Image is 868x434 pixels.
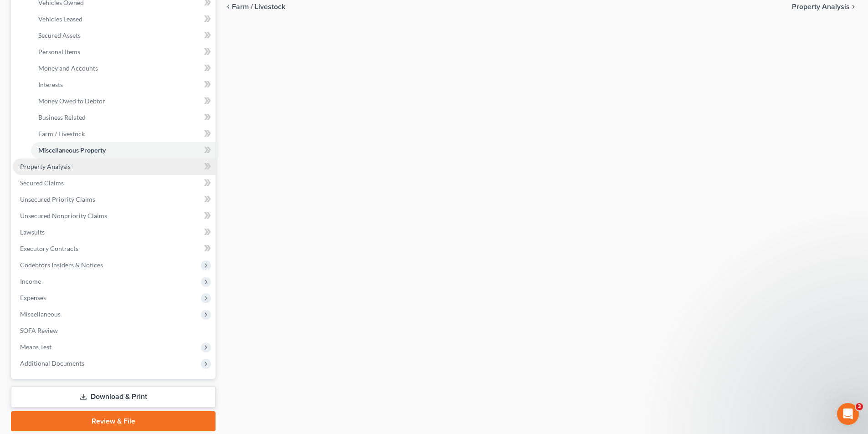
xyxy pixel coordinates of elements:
h1: Messages [67,4,117,20]
span: Vehicles Leased [38,15,82,23]
span: Money and Accounts [38,64,98,72]
div: • [DATE] [87,243,113,253]
div: [PERSON_NAME] [32,108,85,118]
a: Interests [31,77,216,93]
a: Vehicles Leased [31,11,216,27]
div: • [DATE] [87,142,113,152]
div: Close [160,4,176,20]
span: Business Related [38,113,86,121]
div: • [DATE] [87,108,113,118]
a: Money Owed to Debtor [31,93,216,109]
img: Profile image for Emma [10,32,29,50]
a: Executory Contracts [13,240,216,257]
span: Unsecured Priority Claims [20,195,95,203]
div: [PERSON_NAME] [32,75,85,84]
span: Interests [38,81,63,88]
span: Property Analysis [792,3,850,10]
img: Profile image for James [10,268,29,286]
div: • [DATE] [87,75,113,84]
span: Money Owed to Debtor [38,97,105,105]
a: Lawsuits [13,224,216,240]
img: Profile image for Emma [10,133,29,151]
i: chevron_right [850,3,857,10]
a: Farm / Livestock [31,126,216,142]
a: Miscellaneous Property [31,142,216,158]
span: Home [21,307,40,313]
span: Personal Items [38,48,80,56]
span: Codebtors Insiders & Notices [20,261,103,269]
div: [PERSON_NAME] [32,209,85,219]
a: Property Analysis [13,158,216,175]
button: Send us a message [42,256,140,275]
span: Secured Claims [20,179,64,187]
span: Lawsuits [20,228,45,236]
span: To fill in line 16C, you will need to change the Nature of Debt from "Consumer" to "Other". You c... [32,133,772,141]
div: • [DATE] [87,176,113,185]
button: Property Analysis chevron_right [792,3,857,10]
span: Farm / Livestock [38,130,85,138]
iframe: Intercom live chat [837,403,859,425]
a: Secured Assets [31,27,216,44]
span: Income [20,277,41,285]
img: Profile image for Kelly [10,99,29,117]
div: • [DATE] [87,209,113,219]
button: Messages [61,284,121,321]
span: Miscellaneous Property [38,146,106,154]
span: Farm / Livestock [232,3,285,10]
a: Secured Claims [13,175,216,191]
div: [PERSON_NAME] [32,41,85,51]
a: Business Related [31,109,216,126]
span: Help [144,307,159,313]
span: Secured Assets [38,31,81,39]
span: Hi there! You can download and print those forms without watermarks in the Download & Print tab i... [32,66,636,73]
a: Unsecured Nonpriority Claims [13,208,216,224]
a: Review & File [11,411,216,431]
div: [PERSON_NAME] [32,243,85,253]
img: Profile image for Katie [10,234,29,252]
span: Means Test [20,343,51,351]
a: SOFA Review [13,322,216,339]
a: Unsecured Priority Claims [13,191,216,208]
img: Profile image for Lindsey [10,200,29,219]
span: 3 [856,403,863,410]
span: Miscellaneous [20,310,61,318]
span: Property Analysis [20,163,71,170]
div: • [DATE] [87,41,113,51]
span: Unsecured Nonpriority Claims [20,212,107,220]
button: Help [122,284,182,321]
span: Additional Documents [20,359,84,367]
span: Messages [73,307,108,313]
span: Reminder! Form Preview Helper Webinar is [DATE]! 🚀 Join us at 3pm ET for an overview of the updat... [32,235,692,242]
img: Profile image for Lindsey [10,66,29,84]
span: Update! The issues with Expenses and Gross Yearly Income not saving have been resolved. Thank you... [32,268,468,276]
div: [PERSON_NAME] [32,277,85,286]
div: [PERSON_NAME] [32,176,85,185]
div: [PERSON_NAME] [32,142,85,152]
img: Profile image for Lindsey [10,167,29,185]
a: Money and Accounts [31,60,216,77]
i: chevron_left [225,3,232,10]
button: chevron_left Farm / Livestock [225,3,285,10]
span: Executory Contracts [20,245,78,252]
a: Personal Items [31,44,216,60]
span: SOFA Review [20,327,58,334]
span: Expenses [20,294,46,301]
a: Download & Print [11,386,216,408]
div: • [DATE] [87,277,113,286]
